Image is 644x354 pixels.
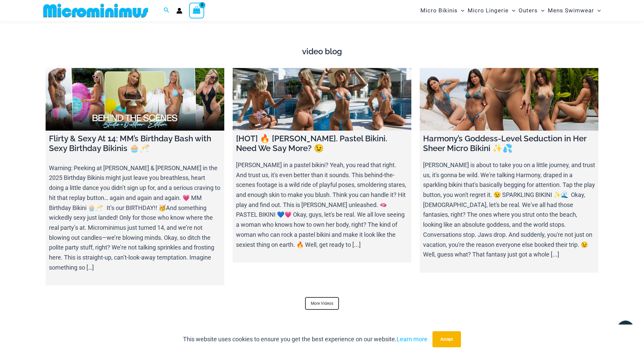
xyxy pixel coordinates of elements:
a: Learn more [397,336,427,343]
a: Micro LingerieMenu ToggleMenu Toggle [466,2,517,19]
a: More Videos [305,297,339,310]
p: [PERSON_NAME] is about to take you on a little journey, and trust us, it's gonna be wild. We're t... [423,160,595,260]
p: Warning: Peeking at [PERSON_NAME] & [PERSON_NAME] in the 2025 Birthday Bikinis might just leave y... [49,163,221,273]
p: [PERSON_NAME] in a pastel bikini? Yeah, you read that right. And trust us, it's even better than ... [236,160,408,250]
p: This website uses cookies to ensure you get the best experience on our website. [183,334,427,344]
nav: Site Navigation [418,1,604,20]
button: Accept [432,331,461,347]
span: Micro Bikinis [420,2,458,19]
span: Menu Toggle [509,2,515,19]
a: Mens SwimwearMenu ToggleMenu Toggle [546,2,602,19]
span: Micro Lingerie [468,2,509,19]
img: MM SHOP LOGO FLAT [41,3,151,18]
a: Account icon link [176,8,182,14]
h4: Flirty & Sexy At 14: MM’s Birthday Bash with Sexy Birthday Bikinis 🧁🥂 [49,134,221,153]
h4: Harmony’s Goddess-Level Seduction in Her Sheer Micro Bikini ✨💦 [423,134,595,153]
span: Menu Toggle [538,2,544,19]
span: Menu Toggle [594,2,601,19]
h4: video blog [46,47,599,57]
span: Mens Swimwear [548,2,594,19]
a: View Shopping Cart, empty [189,3,204,18]
a: Search icon link [164,6,170,15]
span: Outers [519,2,538,19]
span: Menu Toggle [458,2,464,19]
h4: [HOT] 🔥 [PERSON_NAME]. Pastel Bikini. Need We Say More? 😉 [236,134,408,153]
a: Micro BikinisMenu ToggleMenu Toggle [419,2,466,19]
a: OutersMenu ToggleMenu Toggle [517,2,546,19]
